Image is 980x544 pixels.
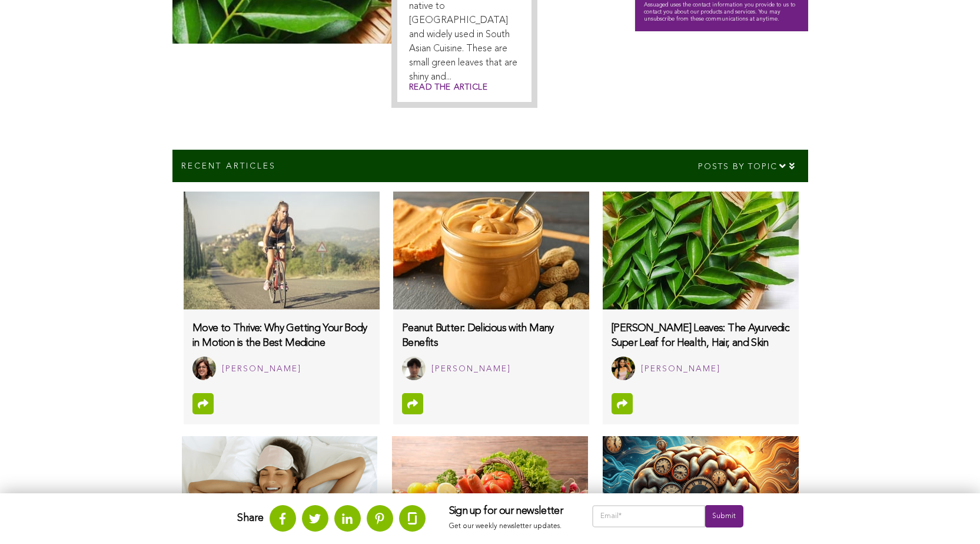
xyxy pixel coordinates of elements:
div: Posts by topic [689,150,808,182]
h3: Move to Thrive: Why Getting Your Body in Motion is the Best Medicine [192,321,370,351]
h3: Peanut Butter: Delicious with Many Benefits [402,321,580,351]
p: Recent Articles [181,160,276,172]
img: peanut-butter-delicious-with-many-benefits [393,192,589,309]
img: curry-leaves-the-ayurvedic-superleaf-for-health-hair-and-skin [603,192,798,309]
a: Peanut Butter: Delicious with Many Benefits Raymond Chen [PERSON_NAME] [393,309,589,389]
p: Assuaged uses the contact information you provide to us to contact you about our products and ser... [644,1,799,22]
strong: Share [237,513,264,523]
img: Viswanachiyar Subramanian [612,357,635,380]
div: [PERSON_NAME] [431,362,511,377]
div: [PERSON_NAME] [641,362,720,377]
p: Get our weekly newsletter updates. [449,520,569,533]
h3: [PERSON_NAME] Leaves: The Ayurvedic Super Leaf for Health, Hair, and Skin [612,321,789,351]
img: Natalina Bacus [192,357,216,380]
img: move-to-thrive-why-getting-your-body-in-motion-is-the-best-medicine [184,192,379,309]
a: Read the article [409,81,488,94]
h3: Sign up for our newsletter [449,505,569,518]
iframe: Chat Widget [921,487,980,544]
a: [PERSON_NAME] Leaves: The Ayurvedic Super Leaf for Health, Hair, and Skin Viswanachiyar Subramani... [603,309,798,389]
img: Raymond Chen [402,357,426,380]
a: Move to Thrive: Why Getting Your Body in Motion is the Best Medicine Natalina Bacus [PERSON_NAME] [184,309,379,389]
input: Email* [592,505,706,527]
input: Submit [705,505,743,527]
img: glassdoor.svg [408,512,417,525]
div: [PERSON_NAME] [222,362,301,377]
